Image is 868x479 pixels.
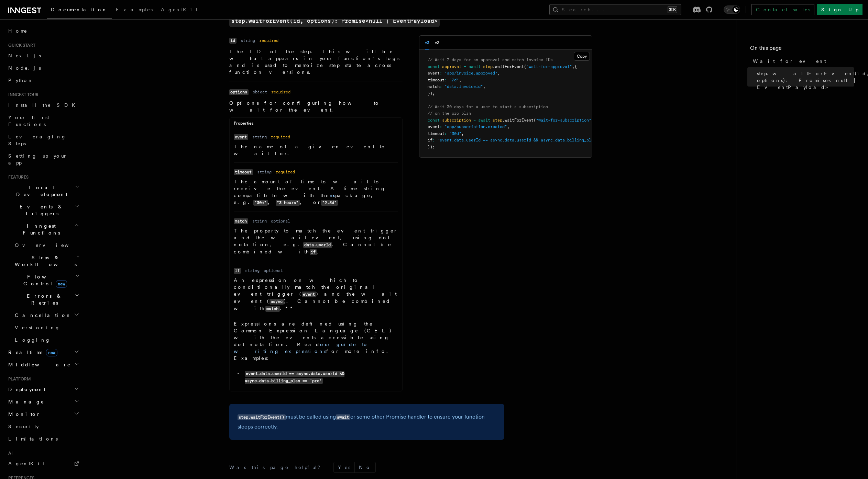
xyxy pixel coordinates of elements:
span: Leveraging Steps [8,134,66,146]
span: Inngest tour [6,92,39,98]
dd: optional [264,268,283,273]
button: v3 [425,36,429,50]
span: // Wait 7 days for an approval and match invoice IDs [428,57,553,62]
span: }); [428,91,435,96]
span: ( [534,118,536,123]
code: event [302,292,316,297]
h4: On this page [750,44,854,55]
span: Errors & Retries [12,293,75,306]
code: timeout [234,169,253,175]
span: , [507,124,509,129]
code: event.data.userId == async.data.userId && async.data.billing_plan == 'pro' [245,371,345,384]
span: AgentKit [8,461,45,466]
a: Limitations [6,433,81,445]
dd: optional [271,218,290,224]
dd: required [271,134,290,140]
a: Home [6,25,81,37]
span: Features [6,174,29,180]
span: , [572,64,574,69]
p: The amount of time to wait to receive the event. A time string compatible with the package, e.g. ... [234,178,398,206]
span: "30d" [449,131,461,136]
span: const [428,64,440,69]
code: options [229,89,249,95]
span: : [444,78,447,82]
span: .waitForEvent [502,118,534,123]
span: await [469,64,481,69]
span: Manage [6,398,44,405]
code: step.waitForEvent(id, options): Promise<null | EventPayload> [229,15,440,27]
code: await [336,414,350,420]
span: Inngest Functions [6,223,74,236]
a: Install the SDK [6,99,81,111]
dd: required [271,89,290,95]
span: Setting up your app [8,153,67,166]
span: : [432,138,435,142]
a: AgentKit [6,457,81,470]
span: : [440,124,442,129]
a: AgentKit [157,2,201,19]
span: "wait-for-subscription" [536,118,591,123]
p: Options for configuring how to wait for the event. [229,100,403,113]
span: , [461,131,464,136]
span: Your first Functions [8,115,49,127]
dd: required [276,169,295,175]
span: step [493,118,502,123]
span: "app/invoice.approved" [444,71,497,76]
dd: required [259,38,278,43]
span: Platform [6,376,31,382]
span: "wait-for-approval" [526,64,572,69]
button: Cancellation [12,309,81,321]
span: Steps & Workflows [12,254,77,268]
a: Leveraging Steps [6,130,81,150]
button: Inngest Functions [6,220,81,239]
span: = [473,118,476,123]
span: Versioning [15,325,60,330]
span: Examples [116,7,153,12]
code: match [234,218,248,224]
span: event [428,71,440,76]
span: Quick start [6,43,35,48]
p: The property to match the event trigger and the wait event, using dot-notation, e.g. . Cannot be ... [234,227,398,255]
button: Copy [574,52,590,61]
span: approval [442,64,461,69]
dd: string [252,218,267,224]
span: Events & Triggers [6,203,75,217]
span: new [46,349,57,356]
code: if [310,249,317,255]
p: Expressions are defined using the Common Expression Language (CEL) with the events accessible usi... [234,320,398,362]
button: Yes [334,462,354,472]
span: Wait for event [753,58,826,65]
span: // on the pro plan [428,111,471,116]
button: Events & Triggers [6,201,81,220]
span: event [428,124,440,129]
a: Node.js [6,62,81,74]
a: Versioning [12,321,81,334]
span: = [464,64,466,69]
span: Logging [15,337,51,343]
dd: string [245,268,260,273]
a: Security [6,420,81,433]
p: must be called using or some other Promise handler to ensure your function sleeps correctly. [238,412,496,432]
span: Monitor [6,411,41,418]
a: Sign Up [817,4,862,15]
span: Cancellation [12,312,72,319]
p: An expression on which to conditionally match the original event trigger ( ) and the wait event (... [234,277,398,312]
button: Toggle dark mode [724,5,740,14]
dd: string [257,169,272,175]
div: Inngest Functions [6,239,81,346]
code: "2.5d" [321,200,338,206]
span: Realtime [6,349,57,356]
code: "3 hours" [276,200,300,206]
span: "7d" [449,78,459,82]
dd: string [241,38,255,43]
span: match [428,84,440,89]
button: Monitor [6,408,81,420]
span: step [483,64,493,69]
button: Middleware [6,358,81,371]
span: Home [8,27,28,34]
p: The name of a given event to wait for. [234,143,398,157]
span: // Wait 30 days for a user to start a subscription [428,104,548,109]
span: Install the SDK [8,102,79,108]
span: Overview [15,242,86,248]
span: , [497,71,500,76]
